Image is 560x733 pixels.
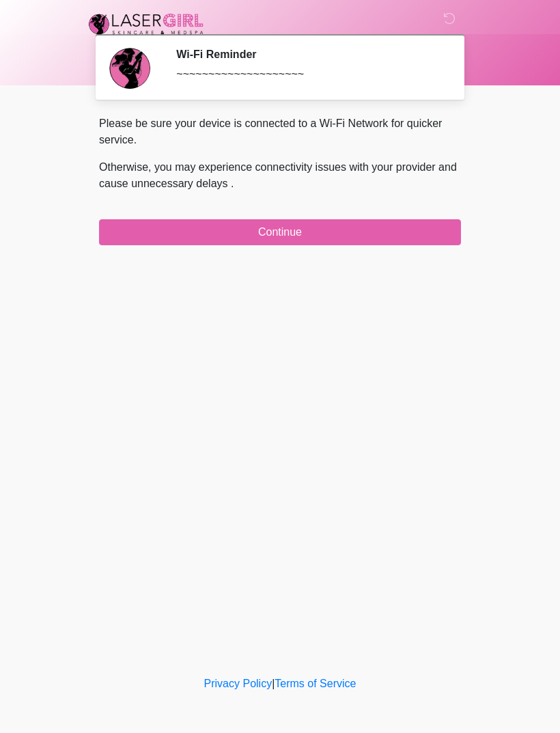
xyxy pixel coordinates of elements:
[99,159,461,192] p: Otherwise, you may experience connectivity issues with your provider and cause unnecessary delays .
[176,66,440,83] div: ~~~~~~~~~~~~~~~~~~~~
[99,115,461,148] p: Please be sure your device is connected to a Wi-Fi Network for quicker service.
[275,678,356,689] a: Terms of Service
[109,48,150,89] img: Agent Avatar
[85,10,207,38] img: Laser Girl Med Spa LLC Logo
[272,678,275,689] a: |
[204,678,272,689] a: Privacy Policy
[99,219,461,245] button: Continue
[176,48,440,61] h2: Wi-Fi Reminder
